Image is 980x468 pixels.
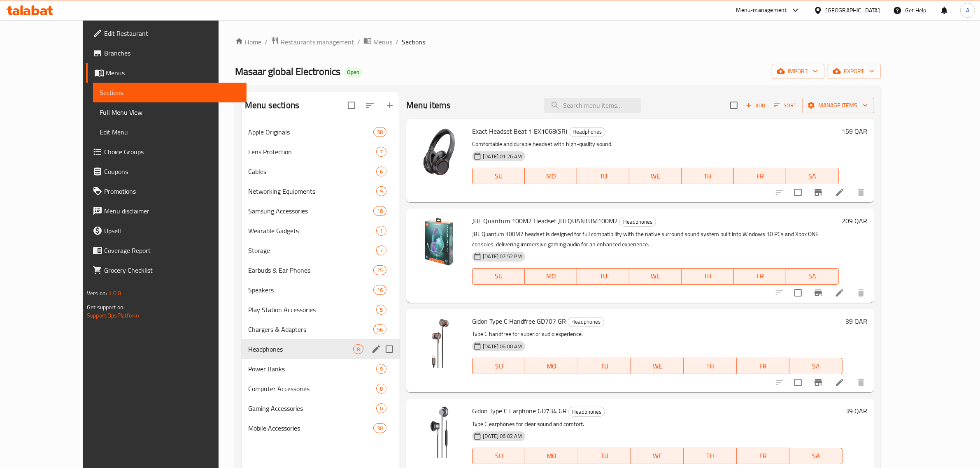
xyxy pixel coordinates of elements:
[100,127,240,137] span: Edit Menu
[568,317,604,327] div: Headphones
[248,246,376,255] span: Storage
[242,398,400,418] div: Gaming Accessories0
[687,450,733,462] span: TH
[377,168,386,176] span: 6
[248,324,373,334] div: Chargers & Adapters
[248,305,376,315] div: Play Station Accessories
[109,288,121,299] span: 1.0.0
[846,315,868,327] h6: 39 QAR
[235,62,340,81] span: Masaar global Electronics
[86,221,247,241] a: Upsell
[248,344,353,354] span: Headphones
[578,358,631,374] button: TU
[245,99,299,111] h2: Menu sections
[248,147,376,157] span: Lens Protection
[789,374,807,391] span: Select to update
[242,260,400,280] div: Earbuds & Ear Phones25
[363,37,392,47] a: Menus
[472,405,567,417] span: Gidon Type C Earphone GD734 GR
[281,37,354,47] span: Restaurants management
[93,83,247,102] a: Sections
[373,324,386,334] div: items
[360,95,380,115] span: Sort sections
[525,168,577,184] button: MO
[544,98,641,113] input: search
[789,448,842,464] button: SA
[248,265,373,275] span: Earbuds & Ear Phones
[786,168,838,184] button: SA
[737,170,783,182] span: FR
[354,345,363,353] span: 8
[242,119,400,441] nav: Menu sections
[376,403,386,413] div: items
[344,67,363,77] div: Open
[248,127,373,137] div: Apple Originals
[374,207,386,215] span: 18
[248,364,376,374] span: Power Banks
[528,270,574,282] span: MO
[86,181,247,201] a: Promotions
[406,99,451,111] h2: Menu items
[376,305,386,315] div: items
[472,419,842,429] p: Type C earphones for clear sound and comfort.
[86,260,247,280] a: Grocery Checklist
[374,286,386,294] span: 16
[472,315,566,327] span: Gidon Type C Handfree GD707 GR
[851,373,871,392] button: delete
[87,288,107,299] span: Version:
[374,326,386,334] span: 56
[789,170,835,182] span: SA
[577,168,629,184] button: TU
[734,268,786,285] button: FR
[242,221,400,241] div: Wearable Gadgets1
[634,450,680,462] span: WE
[104,186,240,196] span: Promotions
[793,450,839,462] span: SA
[578,448,631,464] button: TU
[373,127,386,137] div: items
[376,246,386,255] div: items
[745,101,767,110] span: Add
[528,450,575,462] span: MO
[370,343,382,355] button: edit
[472,125,567,137] span: Exact Headset Beat 1 EX1068(SR)
[835,288,845,298] a: Edit menu item
[620,217,656,227] span: Headphones
[525,448,578,464] button: MO
[809,100,868,111] span: Manage items
[472,329,842,339] p: Type C handfree for superior audio experience.
[480,432,525,440] span: [DATE] 06:02 AM
[86,23,247,43] a: Edit Restaurant
[472,358,525,374] button: SU
[472,168,525,184] button: SU
[778,66,818,76] span: import
[106,68,240,78] span: Menus
[472,215,618,227] span: JBL Quantum 100M2 Headset JBLQUANTUM100M2
[376,186,386,196] div: items
[846,405,868,417] h6: 39 QAR
[525,268,577,285] button: MO
[685,170,731,182] span: TH
[772,64,824,79] button: import
[569,127,605,137] div: Headphones
[248,285,373,295] span: Speakers
[734,168,786,184] button: FR
[737,358,789,374] button: FR
[248,423,373,433] div: Mobile Accessories
[86,43,247,63] a: Branches
[353,344,363,354] div: items
[242,418,400,438] div: Mobile Accessories30
[835,378,845,387] a: Edit menu item
[100,88,240,97] span: Sections
[789,270,835,282] span: SA
[376,167,386,176] div: items
[86,142,247,162] a: Choice Groups
[634,360,680,372] span: WE
[248,226,376,236] div: Wearable Gadgets
[377,405,386,412] span: 0
[376,364,386,374] div: items
[373,285,386,295] div: items
[569,127,605,137] span: Headphones
[413,215,466,268] img: JBL Quantum 100M2 Headset JBLQUANTUM100M2
[476,450,522,462] span: SU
